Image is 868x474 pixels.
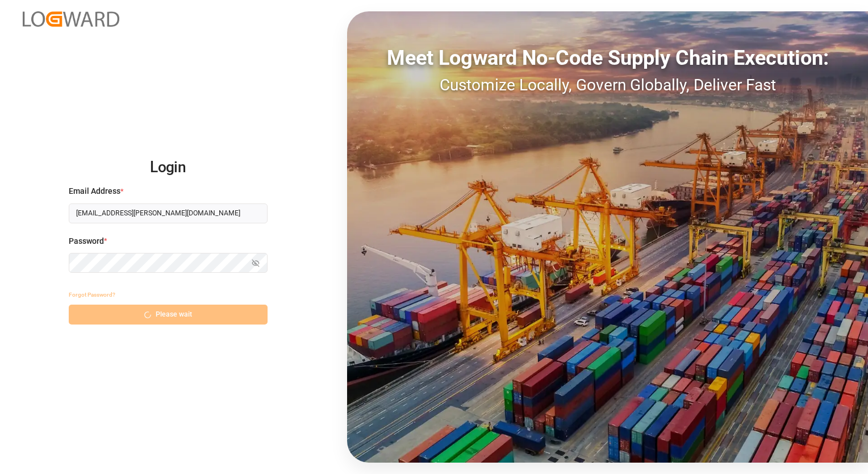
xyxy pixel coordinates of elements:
[69,235,104,247] span: Password
[347,43,868,73] div: Meet Logward No-Code Supply Chain Execution:
[23,11,119,27] img: Logward_new_orange.png
[69,149,268,186] h2: Login
[69,203,268,223] input: Enter your email
[69,185,120,197] span: Email Address
[347,73,868,97] div: Customize Locally, Govern Globally, Deliver Fast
